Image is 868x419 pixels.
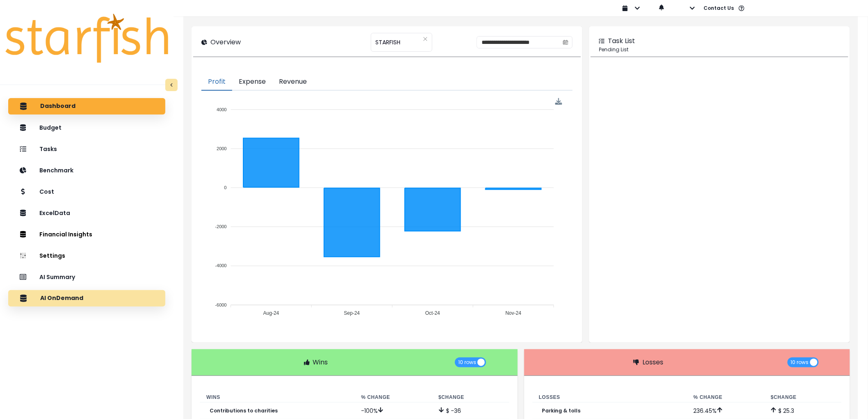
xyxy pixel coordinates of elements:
[201,73,232,91] button: Profit
[8,205,165,221] button: ExcelData
[432,402,509,419] td: $ -36
[555,98,562,105] img: Download Profit
[8,183,165,200] button: Cost
[354,392,432,403] th: % Change
[8,269,165,285] button: AI Summary
[272,73,313,91] button: Revenue
[39,210,70,217] p: ExcelData
[563,39,569,45] svg: calendar
[313,357,328,367] p: Wins
[210,37,241,47] p: Overview
[39,274,75,281] p: AI Summary
[210,408,278,414] p: Contributions to charities
[425,310,440,316] tspan: Oct-24
[215,263,227,268] tspan: -4000
[224,185,227,190] tspan: 0
[39,188,54,195] p: Cost
[423,35,428,43] button: Clear
[263,310,279,316] tspan: Aug-24
[39,146,57,153] p: Tasks
[458,357,476,367] span: 10 rows
[8,226,165,243] button: Financial Insights
[642,357,663,367] p: Losses
[215,224,227,229] tspan: -2000
[423,37,428,41] svg: close
[542,408,581,414] p: Parking & tolls
[217,107,226,112] tspan: 4000
[8,119,165,136] button: Budget
[40,295,83,302] p: AI OnDemand
[215,302,227,307] tspan: -6000
[8,98,165,114] button: Dashboard
[687,402,765,419] td: 236.45 %
[39,167,73,174] p: Benchmark
[791,357,809,367] span: 10 rows
[344,310,360,316] tspan: Sep-24
[8,141,165,157] button: Tasks
[200,392,354,403] th: Wins
[599,46,840,53] p: Pending List
[39,124,62,131] p: Budget
[432,392,509,403] th: $ Change
[40,103,75,110] p: Dashboard
[608,36,635,46] p: Task List
[8,290,165,307] button: AI OnDemand
[8,162,165,179] button: Benchmark
[506,310,522,316] tspan: Nov-24
[8,247,165,264] button: Settings
[217,146,226,151] tspan: 2000
[232,73,272,91] button: Expense
[687,392,765,403] th: % Change
[354,402,432,419] td: -100 %
[375,34,400,51] span: STARFISH
[764,392,842,403] th: $ Change
[532,392,687,403] th: Losses
[764,402,842,419] td: $ 25.3
[555,98,562,105] div: Menu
